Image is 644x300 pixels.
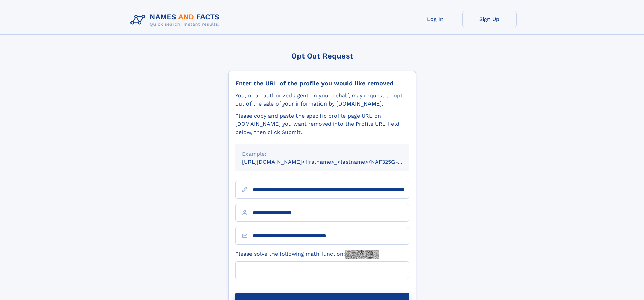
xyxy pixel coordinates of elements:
[228,52,416,60] div: Opt Out Request
[235,79,409,87] div: Enter the URL of the profile you would like removed
[235,112,409,136] div: Please copy and paste the specific profile page URL on [DOMAIN_NAME] you want removed into the Pr...
[235,250,379,259] label: Please solve the following math function:
[408,11,462,27] a: Log In
[242,150,402,158] div: Example:
[462,11,517,27] a: Sign Up
[128,11,225,29] img: Logo Names and Facts
[242,159,422,165] small: [URL][DOMAIN_NAME]<firstname>_<lastname>/NAF325G-xxxxxxxx
[235,92,409,108] div: You, or an authorized agent on your behalf, may request to opt-out of the sale of your informatio...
